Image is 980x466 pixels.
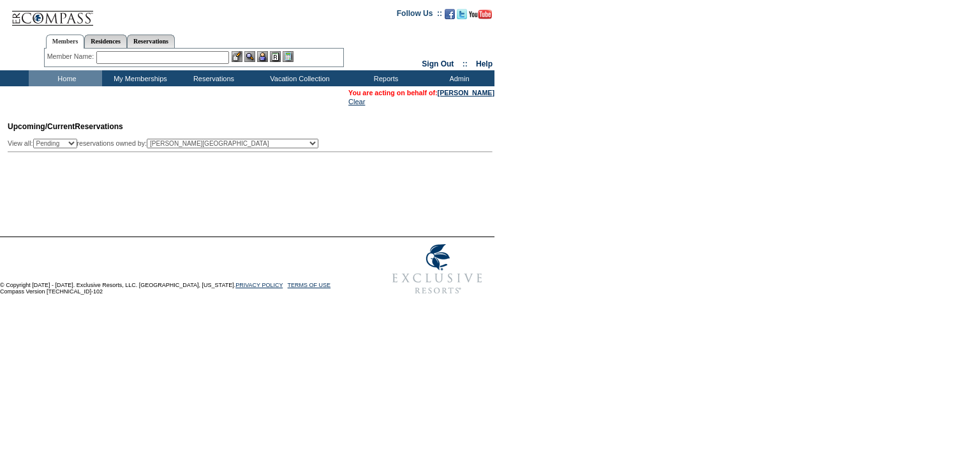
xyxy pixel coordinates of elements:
[463,59,468,68] span: ::
[283,51,293,62] img: b_calculator.gif
[438,89,494,97] a: [PERSON_NAME]
[235,282,283,288] a: PRIVACY POLICY
[421,70,494,86] td: Admin
[457,9,467,19] img: Follow us on Twitter
[232,51,242,62] img: b_edit.gif
[270,51,281,62] img: Reservations
[8,139,324,148] div: View all: reservations owned by:
[380,237,494,301] img: Exclusive Resorts
[445,9,455,19] img: Become our fan on Facebook
[175,70,249,86] td: Reservations
[457,13,467,20] a: Follow us on Twitter
[348,89,494,97] span: You are acting on behalf of:
[84,35,127,48] a: Residences
[8,122,123,131] span: Reservations
[46,35,85,49] a: Members
[469,10,492,19] img: Subscribe to our YouTube Channel
[29,70,102,86] td: Home
[348,98,365,105] a: Clear
[127,35,175,48] a: Reservations
[469,13,492,20] a: Subscribe to our YouTube Channel
[348,70,421,86] td: Reports
[244,51,255,62] img: View
[397,8,442,23] td: Follow Us ::
[445,13,455,20] a: Become our fan on Facebook
[288,282,331,288] a: TERMS OF USE
[257,51,268,62] img: Impersonate
[47,51,96,62] div: Member Name:
[249,70,348,86] td: Vacation Collection
[102,70,175,86] td: My Memberships
[476,59,493,68] a: Help
[8,122,75,131] span: Upcoming/Current
[422,59,454,68] a: Sign Out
